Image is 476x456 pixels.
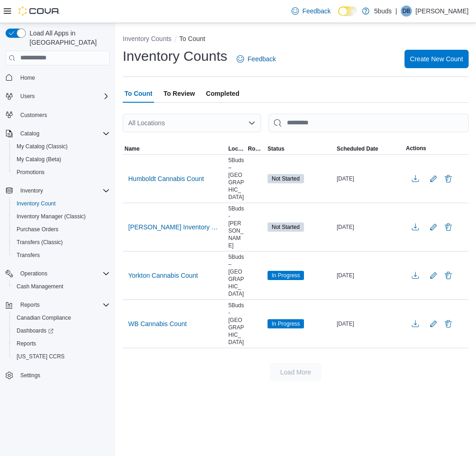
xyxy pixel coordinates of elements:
span: Customers [20,111,47,119]
p: 5buds [374,6,392,17]
a: Cash Management [13,281,67,292]
span: Operations [17,268,110,279]
button: Promotions [9,166,113,179]
button: Reports [9,337,113,350]
button: Open list of options [248,119,256,127]
div: [DATE] [335,270,404,281]
button: Scheduled Date [335,143,404,154]
span: My Catalog (Beta) [13,154,110,165]
span: Washington CCRS [13,351,110,362]
span: In Progress [268,271,304,280]
button: Inventory Manager (Classic) [9,210,113,223]
input: This is a search bar. After typing your query, hit enter to filter the results lower in the page. [268,114,469,132]
a: Settings [17,370,44,381]
button: Delete [443,222,454,233]
span: In Progress [272,271,300,280]
button: Users [17,91,38,102]
button: My Catalog (Beta) [9,153,113,166]
span: Feedback [248,54,276,64]
span: Location [228,145,244,152]
span: Inventory Count [13,198,110,209]
a: Reports [13,338,40,349]
button: My Catalog (Classic) [9,140,113,153]
a: Home [17,72,39,83]
nav: An example of EuiBreadcrumbs [123,34,469,45]
span: My Catalog (Classic) [17,143,68,150]
span: Home [20,74,35,82]
span: Settings [20,372,40,379]
span: Catalog [20,130,39,137]
button: Inventory [2,184,113,197]
button: Yorkton Cannabis Count [125,269,202,282]
span: Create New Count [410,54,463,64]
span: Inventory Count [17,200,56,207]
nav: Complex example [6,67,110,406]
a: Dashboards [9,324,113,337]
span: Load All Apps in [GEOGRAPHIC_DATA] [26,29,110,47]
span: Actions [406,145,426,152]
button: Inventory Counts [123,35,172,42]
button: Rooms [246,143,266,154]
span: Not Started [272,175,300,183]
img: Cova [18,6,60,16]
span: Name [125,145,140,152]
a: Inventory Count [13,198,59,209]
span: Promotions [17,169,45,176]
a: Inventory Manager (Classic) [13,211,89,222]
span: Rooms [248,145,264,152]
span: Inventory [17,185,110,196]
p: [PERSON_NAME] [416,6,469,17]
span: Dark Mode [338,16,339,17]
span: Transfers [13,250,110,261]
button: Edit count details [428,317,439,331]
span: Reports [13,338,110,349]
span: Status [268,145,285,152]
button: Transfers [9,249,113,262]
span: 5Buds – [GEOGRAPHIC_DATA] [228,157,244,201]
div: [DATE] [335,318,404,329]
span: In Progress [272,320,300,328]
span: Feedback [303,6,331,16]
span: Reports [17,299,110,310]
span: [PERSON_NAME] Inventory Count [DATE] [128,222,221,232]
button: [US_STATE] CCRS [9,350,113,363]
span: Users [17,91,110,102]
a: Transfers [13,250,43,261]
span: Not Started [268,174,304,183]
span: Settings [17,369,110,381]
button: WB Cannabis Count [125,317,190,331]
span: Humboldt Cannabis Count [128,174,204,183]
button: To Count [179,35,205,42]
button: Delete [443,318,454,329]
button: Cash Management [9,280,113,293]
a: My Catalog (Beta) [13,154,65,165]
span: My Catalog (Classic) [13,141,110,152]
button: Settings [2,368,113,382]
span: Canadian Compliance [13,312,110,323]
span: 5Buds - [GEOGRAPHIC_DATA] [228,302,244,346]
span: Inventory Manager (Classic) [17,213,86,220]
span: Not Started [272,223,300,231]
button: Reports [2,298,113,311]
a: Feedback [288,2,334,20]
button: Delete [443,173,454,184]
button: Operations [17,268,51,279]
span: Purchase Orders [17,226,59,233]
span: Cash Management [17,283,63,290]
input: Dark Mode [338,6,357,16]
span: WB Cannabis Count [128,319,187,328]
span: Reports [20,301,40,309]
button: Create New Count [405,50,469,68]
button: Transfers (Classic) [9,236,113,249]
div: [DATE] [335,222,404,233]
span: DB [403,6,411,17]
span: Load More [280,368,311,377]
a: [US_STATE] CCRS [13,351,68,362]
span: [US_STATE] CCRS [17,353,65,360]
span: Canadian Compliance [17,314,71,322]
a: Customers [17,110,51,121]
span: Inventory [20,187,43,194]
button: Edit count details [428,172,439,186]
span: Scheduled Date [337,145,378,152]
span: My Catalog (Beta) [17,156,61,163]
